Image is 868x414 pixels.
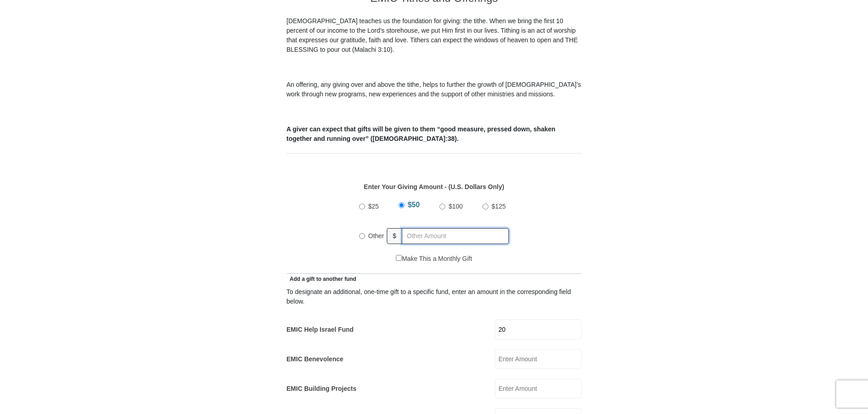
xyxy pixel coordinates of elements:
input: Other Amount [402,228,509,244]
input: Enter Amount [495,349,582,369]
input: Make This a Monthly Gift [396,255,402,261]
div: To designate an additional, one-time gift to a specific fund, enter an amount in the correspondin... [286,287,582,306]
span: Other [368,232,384,239]
p: An offering, any giving over and above the tithe, helps to further the growth of [DEMOGRAPHIC_DAT... [286,80,582,99]
span: $125 [492,203,506,210]
input: Enter Amount [495,379,582,399]
strong: Enter Your Giving Amount - (U.S. Dollars Only) [364,183,504,190]
span: Add a gift to another fund [286,276,356,282]
b: A giver can expect that gifts will be given to them “good measure, pressed down, shaken together ... [286,125,555,142]
span: $50 [408,201,420,209]
span: $100 [449,203,463,210]
label: EMIC Benevolence [286,354,343,364]
input: Enter Amount [495,319,582,339]
label: Make This a Monthly Gift [396,254,472,264]
span: $ [387,228,402,244]
p: [DEMOGRAPHIC_DATA] teaches us the foundation for giving: the tithe. When we bring the first 10 pe... [286,16,582,55]
label: EMIC Help Israel Fund [286,325,354,334]
label: EMIC Building Projects [286,384,356,394]
span: $25 [368,203,379,210]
